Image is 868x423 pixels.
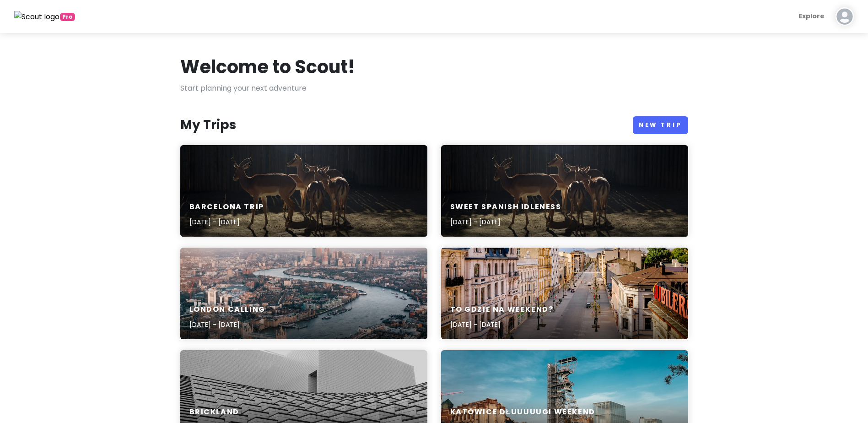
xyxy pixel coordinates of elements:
[441,248,688,339] a: a city street lined with tall buildings under a cloudy skyTo gdzie na weekend?[DATE] - [DATE]
[450,305,554,315] h6: To gdzie na weekend?
[633,116,688,134] a: New Trip
[180,82,688,94] p: Start planning your next adventure
[180,117,236,133] h3: My Trips
[189,217,264,227] p: [DATE] - [DATE]
[14,11,75,22] a: Pro
[836,7,854,26] img: User profile
[189,305,265,315] h6: London calling
[450,202,561,212] h6: Sweet spanish idleness
[180,248,427,339] a: aerial photography of London skyline during daytimeLondon calling[DATE] - [DATE]
[14,11,60,23] img: Scout logo
[180,145,427,237] a: brown deerBarcelona Trip[DATE] - [DATE]
[189,407,240,417] h6: Brickland
[189,320,265,330] p: [DATE] - [DATE]
[441,145,688,237] a: brown deerSweet spanish idleness[DATE] - [DATE]
[795,7,828,25] a: Explore
[189,202,264,212] h6: Barcelona Trip
[450,320,554,330] p: [DATE] - [DATE]
[450,407,595,417] h6: Katowice dłuuuuugi weekend
[60,13,75,21] span: greetings, globetrotter
[450,217,561,227] p: [DATE] - [DATE]
[180,55,355,79] h1: Welcome to Scout!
